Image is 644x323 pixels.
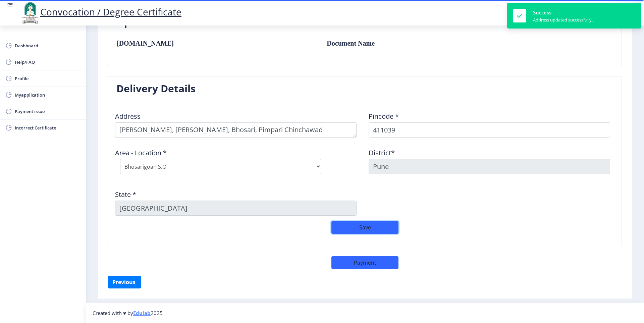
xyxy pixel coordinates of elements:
[20,5,181,18] a: Convocation / Degree Certificate
[533,17,594,23] div: Address updated successfully..
[320,40,514,47] td: Document Name
[116,40,320,47] th: [DOMAIN_NAME]
[108,276,141,288] button: Previous ‍
[15,107,80,115] span: Payment issue
[15,42,80,50] span: Dashboard
[331,221,398,234] button: Save
[115,191,136,198] label: State *
[369,150,395,156] label: District*
[369,113,399,120] label: Pincode *
[115,201,357,216] input: State
[15,74,80,83] span: Profile
[116,82,196,95] h3: Delivery Details
[115,113,141,120] label: Address
[15,124,80,132] span: Incorrect Certificate
[93,310,163,316] span: Created with ♥ by 2025
[533,9,551,16] span: Success
[15,91,80,99] span: Myapplication
[20,1,40,24] img: logo
[331,256,398,269] button: Payment
[133,310,151,316] a: Edulab
[369,122,610,138] input: Pincode
[15,58,80,66] span: Help/FAQ
[115,150,167,156] label: Area - Location *
[369,159,610,174] input: District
